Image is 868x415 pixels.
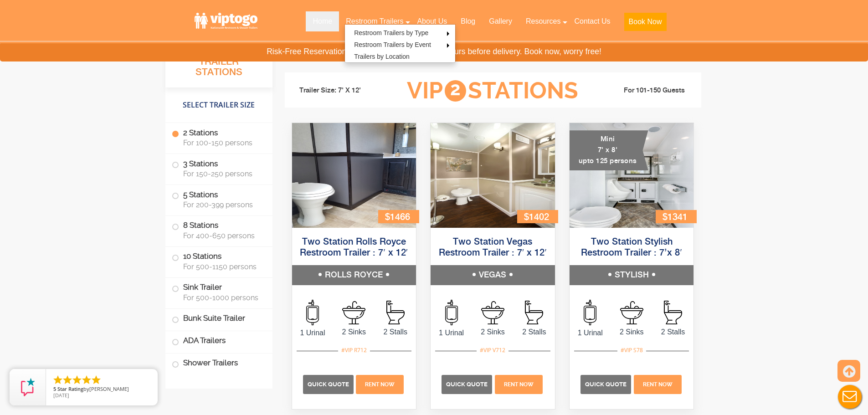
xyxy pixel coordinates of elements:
button: Live Chat [832,379,868,415]
img: Side view of two station restroom trailer with separate doors for males and females [431,123,555,228]
a: Restroom Trailers [339,11,410,31]
span: For 400-650 persons [183,231,262,240]
span: 2 Stalls [375,327,416,338]
span: 1 Urinal [292,328,334,338]
img: Review Rating [19,378,37,396]
a: Gallery [482,11,519,31]
img: A mini restroom trailer with two separate stations and separate doors for males and females [570,123,694,228]
li:  [91,374,102,385]
a: Quick Quote [442,380,493,388]
li:  [81,374,92,385]
li: For 101-150 Guests [593,85,695,96]
span: 2 Stalls [514,327,555,338]
li:  [72,374,82,385]
a: Blog [454,11,482,31]
h5: ROLLS ROYCE [292,265,416,285]
label: Sink Trailer [172,278,266,306]
img: Side view of two station restroom trailer with separate doors for males and females [292,123,416,228]
span: Rent Now [365,381,395,388]
span: Star Rating [57,385,83,392]
h3: All Restroom Trailer Stations [165,43,272,87]
img: an icon of sink [620,301,643,324]
span: Rent Now [504,381,534,388]
a: Contact Us [567,11,617,31]
div: #VIP R712 [338,344,370,356]
a: Trailers by Location [345,51,419,62]
span: For 500-1000 persons [183,293,262,302]
label: Bunk Suite Trailer [172,309,266,328]
a: Home [306,11,339,31]
a: About Us [410,11,454,31]
span: Quick Quote [585,381,627,388]
div: $1341 [656,210,697,223]
div: #VIP S78 [617,344,646,356]
span: [PERSON_NAME] [89,385,129,392]
span: For 150-250 persons [183,170,262,179]
a: Restroom Trailers by Event [345,39,440,51]
a: Two Station Rolls Royce Restroom Trailer : 7′ x 12′ [300,237,408,258]
h4: Select Trailer Size [165,92,272,118]
h5: VEGAS [431,265,555,285]
span: For 200-399 persons [183,201,262,210]
div: #VIP V712 [477,344,508,356]
span: For 500-1150 persons [183,262,262,271]
img: an icon of Stall [386,301,405,324]
label: 2 Stations [172,123,266,152]
span: by [53,386,150,393]
a: Book Now [617,11,673,36]
a: Rent Now [355,380,405,388]
span: 2 Sinks [472,327,514,338]
img: an icon of sink [481,301,504,324]
div: Mini 7' x 8' upto 125 persons [570,130,648,170]
span: Quick Quote [446,381,488,388]
span: 2 [445,80,466,102]
img: an icon of Stall [664,301,682,324]
label: 3 Stations [172,154,266,183]
span: Quick Quote [308,381,349,388]
li:  [62,374,73,385]
label: 8 Stations [172,216,266,245]
a: Rent Now [632,380,683,388]
span: 1 Urinal [570,328,611,338]
div: $1466 [378,210,419,223]
img: an icon of Stall [525,301,543,324]
a: Two Station Stylish Restroom Trailer : 7’x 8′ [581,237,682,258]
div: $1402 [517,210,558,223]
label: ADA Trailers [172,331,266,351]
label: 10 Stations [172,247,266,275]
img: an icon of urinal [584,300,596,325]
li:  [52,374,63,385]
li: Trailer Size: 7' X 12' [291,77,393,104]
label: 5 Stations [172,185,266,214]
span: 2 Sinks [333,327,375,338]
img: an icon of urinal [445,300,458,325]
h5: STYLISH [570,265,694,285]
span: 5 [53,385,56,392]
span: 2 Stalls [652,327,694,338]
button: Book Now [624,13,667,31]
img: an icon of sink [342,301,365,324]
h3: VIP Stations [393,78,592,103]
span: Rent Now [643,381,673,388]
a: Two Station Vegas Restroom Trailer : 7′ x 12′ [439,237,547,258]
a: Rent Now [493,380,544,388]
a: Resources [519,11,567,31]
label: Shower Trailers [172,354,266,373]
span: [DATE] [53,392,69,399]
span: 1 Urinal [431,328,472,338]
span: 2 Sinks [611,327,652,338]
span: For 100-150 persons [183,139,262,148]
img: an icon of urinal [306,300,319,325]
a: Quick Quote [303,380,355,388]
a: Quick Quote [580,380,632,388]
a: Restroom Trailers by Type [345,27,437,39]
